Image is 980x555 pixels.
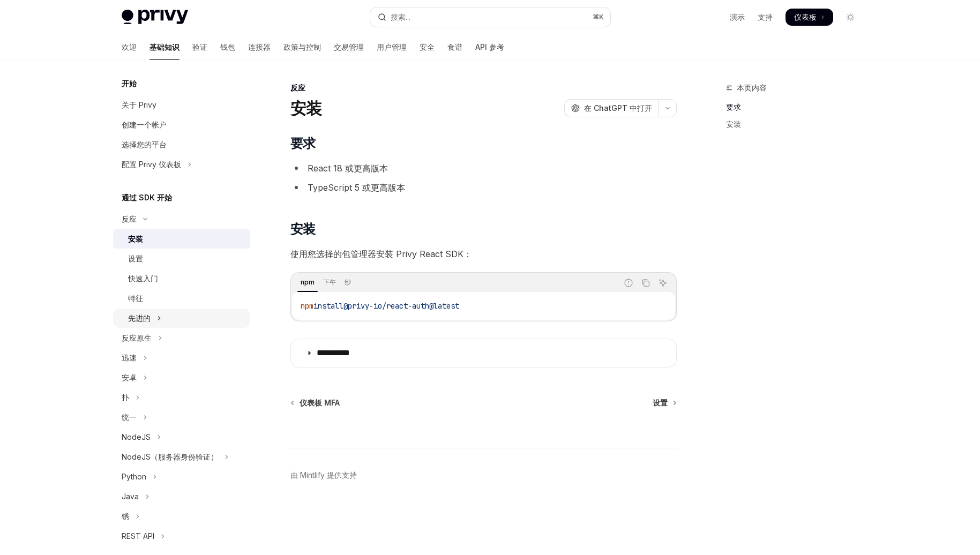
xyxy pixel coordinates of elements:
font: React 18 或更高版本 [308,163,388,174]
font: 反应原生 [122,333,152,342]
font: 下午 [323,278,336,286]
font: npm [301,278,315,286]
button: 切换高级部分 [113,309,250,328]
button: 切换 React 部分 [113,209,250,229]
a: 特征 [113,289,250,308]
font: 在 ChatGPT 中打开 [584,103,652,112]
a: 创建一个帐户 [113,115,250,134]
font: 要求 [290,136,316,151]
a: 验证 [192,34,207,60]
font: 迅速 [122,353,137,362]
font: 食谱 [447,42,462,51]
button: 切换 Swift 部分 [113,348,250,367]
font: 先进的 [128,313,151,322]
button: 切换暗模式 [842,9,859,26]
button: 在 ChatGPT 中打开 [564,99,659,117]
a: 快速入门 [113,269,250,288]
font: 安装 [726,119,741,129]
button: 复制代码块中的内容 [639,276,653,290]
font: 扑 [122,393,129,402]
button: 报告错误代码 [622,276,635,290]
font: 关于 Privy [122,100,156,109]
font: NodeJS [122,432,151,441]
font: 创建一个帐户 [122,120,167,129]
font: 交易管理 [334,42,364,51]
a: 食谱 [447,34,462,60]
button: 切换 Python 部分 [113,467,250,486]
font: NodeJS（服务器身份验证） [122,452,218,461]
a: 关于 Privy [113,95,250,115]
font: 反应 [290,83,305,92]
button: 切换 NodeJS（服务器身份验证）部分 [113,447,250,467]
font: 要求 [726,102,741,111]
span: @privy-io/react-auth@latest [343,301,459,311]
font: 安卓 [122,373,137,382]
a: 交易管理 [334,34,364,60]
font: 特征 [128,294,143,303]
a: 用户管理 [377,34,407,60]
font: 政策与控制 [283,42,321,51]
a: 基础知识 [149,34,179,60]
font: 通过 SDK 开始 [122,193,172,202]
button: 切换配置 Privy 仪表板部分 [113,155,250,174]
font: 验证 [192,42,207,51]
button: 切换 REST API 部分 [113,527,250,546]
button: 切换 Android 部分 [113,368,250,387]
font: Java [122,492,139,501]
font: Python [122,472,146,481]
a: 安装 [113,229,250,249]
font: 由 Mintlify 提供支持 [290,470,357,479]
font: 开始 [122,79,137,88]
font: 欢迎 [122,42,137,51]
font: TypeScript 5 或更高版本 [308,182,405,193]
font: 统一 [122,412,137,422]
font: 设置 [128,254,143,263]
img: 灯光标志 [122,10,188,25]
a: 欢迎 [122,34,137,60]
font: 安装 [290,99,322,118]
font: 钱包 [220,42,235,51]
button: 切换 React Native 部分 [113,328,250,348]
font: 安全 [420,42,435,51]
font: 支持 [758,12,773,21]
font: 反应 [122,214,137,223]
a: 安全 [420,34,435,60]
a: 选择您的平台 [113,135,250,154]
font: 仪表板 [794,12,817,21]
a: 安装 [726,116,867,133]
font: 仪表板 MFA [300,398,340,407]
font: 纱 [345,278,351,286]
a: 仪表板 MFA [291,397,340,408]
font: ⌘ [593,13,599,21]
button: 询问人工智能 [656,276,670,290]
font: 配置 Privy 仪表板 [122,160,181,169]
a: 设置 [113,249,250,268]
a: 钱包 [220,34,235,60]
button: 切换 Flutter 部分 [113,388,250,407]
font: 选择您的平台 [122,140,167,149]
button: 切换 NodeJS 部分 [113,427,250,447]
span: install [313,301,343,311]
a: 由 Mintlify 提供支持 [290,470,357,481]
a: 仪表板 [786,9,833,26]
a: 设置 [653,397,676,408]
font: 演示 [730,12,745,21]
font: REST API [122,531,154,541]
a: 政策与控制 [283,34,321,60]
button: 打开搜索 [370,7,610,27]
font: 安装 [128,234,143,243]
a: 演示 [730,12,745,22]
font: 搜索... [391,12,410,21]
font: 连接器 [248,42,271,51]
a: API 参考 [475,34,504,60]
font: 用户管理 [377,42,407,51]
font: K [599,13,604,21]
button: 切换 Unity 部分 [113,408,250,427]
a: 支持 [758,12,773,22]
button: 切换 Rust 部分 [113,507,250,526]
font: API 参考 [475,42,504,51]
font: 使用您选择的包管理器安装 Privy React SDK： [290,249,472,259]
font: 设置 [653,398,668,407]
a: 连接器 [248,34,271,60]
font: 基础知识 [149,42,179,51]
